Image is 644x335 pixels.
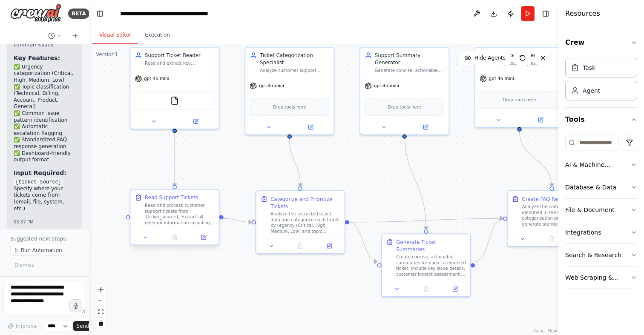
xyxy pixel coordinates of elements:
button: Open in side panel [175,117,216,126]
li: ✅ Standardized FAQ response generation [14,137,75,150]
div: React Flow controls [95,284,106,329]
div: Read Support TicketsRead and process customer support tickets from {ticket_source}. Extract all r... [130,190,220,246]
div: BETA [68,9,89,19]
div: Support Summary GeneratorGenerate concise, actionable summaries of customer support tickets for t... [359,47,449,135]
div: Create concise, actionable summaries for each categorized ticket. Include key issue details, cust... [396,254,466,277]
button: Run Automation [10,245,66,256]
span: Drop tools here [388,103,421,111]
g: Edge from cf0d3645-11ad-4d83-b236-d3084bea585c to 94ef5b67-f737-4344-84aa-e47620700761 [171,133,178,186]
div: Crew [565,54,637,107]
div: FAQ Response GeneratorIdentify frequently asked questions from support tickets and generate stand... [474,47,564,128]
span: Improve [16,323,37,329]
span: Drop tools here [273,103,306,111]
strong: Input Required: [14,169,66,176]
h4: Resources [565,9,600,19]
div: Generate Ticket SummariesCreate concise, actionable summaries for each categorized ticket. Includ... [381,233,471,297]
button: No output available [537,235,567,243]
div: Agent [583,86,600,95]
div: 03:37 PM [14,219,75,225]
g: Edge from ea52218c-3322-4fb9-9674-e86735dfc785 to 3cadc400-cd5d-49bd-93c4-7618b03f470d [349,215,503,226]
button: zoom out [95,295,106,306]
button: File & Document [565,199,637,221]
div: Categorize and Prioritize TicketsAnalyze the extracted ticket data and categorize each ticket by ... [256,190,345,254]
button: Tools [565,108,637,132]
button: Database & Data [565,176,637,198]
div: Support Ticket Reader [145,52,215,59]
button: Send [73,321,99,331]
g: Edge from 94ef5b67-f737-4344-84aa-e47620700761 to ea52218c-3322-4fb9-9674-e86735dfc785 [224,215,252,226]
button: No output available [159,233,190,242]
button: No output available [285,242,315,250]
g: Edge from a01cd813-744f-4b39-b08d-bb2c9a9a773a to 3cadc400-cd5d-49bd-93c4-7618b03f470d [516,132,555,186]
li: ✅ Urgency categorization (Critical, High, Medium, Low) [14,64,75,84]
div: Integrations [565,228,601,237]
button: Web Scraping & Browsing [565,266,637,289]
span: Hide Agents [474,54,506,61]
div: Analyze customer support tickets and categorize them by urgency level (Critical, High, Medium, Lo... [260,68,330,73]
li: ✅ Common issue pattern identification [14,110,75,123]
button: Hide Agents [459,51,511,65]
g: Edge from 0c331871-89fc-4633-99b5-ff9d2c5bec0f to 3cadc400-cd5d-49bd-93c4-7618b03f470d [475,215,503,265]
p: Suggested next steps: [10,235,79,242]
g: Edge from c17c7a05-c399-40e3-9fcf-a0b0c5e7bfa6 to 0c331871-89fc-4633-99b5-ff9d2c5bec0f [401,132,429,229]
button: toggle interactivity [95,318,106,329]
button: Open in side panel [191,233,216,242]
strong: Key Features: [14,54,60,61]
div: Read and process customer support tickets from {ticket_source}. Extract all relevant information ... [145,203,215,226]
button: Improve [3,321,40,332]
button: Dismiss [10,259,38,271]
button: Open in side panel [443,285,467,293]
li: ✅ Topic classification (Technical, Billing, Account, Product, General) [14,84,75,110]
button: Execution [138,26,177,44]
div: Create FAQ Responses [522,195,578,203]
div: AI & Machine Learning [565,160,630,169]
div: Search & Research [565,251,621,259]
li: ✅ Automatic escalation flagging [14,123,75,137]
div: Read and extract key information from customer support tickets including customer details, issue ... [145,60,215,66]
button: fit view [95,306,106,318]
div: Generate Ticket Summaries [396,238,466,253]
div: Support Summary Generator [375,52,445,66]
button: Search & Research [565,244,637,266]
button: Integrations [565,221,637,243]
div: Tools [565,132,637,296]
span: Dismiss [14,262,34,269]
div: Analyze the extracted ticket data and categorize each ticket by urgency (Critical, High, Medium, ... [270,211,340,234]
code: {ticket_source} [14,178,63,186]
button: Crew [565,31,637,54]
div: Version 1 [96,51,118,58]
button: No output available [411,285,441,293]
div: Ticket Categorization SpecialistAnalyze customer support tickets and categorize them by urgency l... [244,47,334,135]
img: FileReadTool [170,96,179,105]
div: Analyze the common issues identified in the ticket categorization process and generate standardiz... [522,204,592,227]
div: Identify frequently asked questions from support tickets and generate standardized, helpful respo... [490,60,560,66]
button: Visual Editor [92,26,138,44]
span: gpt-4o-mini [489,76,514,81]
div: Support Ticket ReaderRead and extract key information from customer support tickets including cus... [130,47,220,129]
button: Open in side panel [405,123,446,132]
button: Open in side panel [520,116,561,124]
img: Logo [10,4,61,23]
div: Web Scraping & Browsing [565,273,630,282]
g: Edge from ea52218c-3322-4fb9-9674-e86735dfc785 to 0c331871-89fc-4633-99b5-ff9d2c5bec0f [349,218,377,265]
span: gpt-4o-mini [259,83,284,89]
li: - Specify where your tickets come from (email, file, system, etc.) [14,179,75,212]
span: Send [76,323,89,329]
button: Open in side panel [317,242,342,250]
div: Create FAQ ResponsesAnalyze the common issues identified in the ticket categorization process and... [507,190,597,246]
span: gpt-4o-mini [144,76,169,81]
div: Categorize and Prioritize Tickets [270,195,340,210]
a: React Flow attribution [534,329,557,333]
div: Ticket Categorization Specialist [260,52,330,66]
button: Start a new chat [69,31,82,41]
span: Drop tools here [503,96,536,103]
span: Run Automation [21,247,62,254]
button: Hide right sidebar [540,8,552,20]
button: AI & Machine Learning [565,154,637,176]
button: zoom in [95,284,106,295]
div: Database & Data [565,183,616,192]
div: Generate concise, actionable summaries of customer support tickets for the support team, highligh... [375,68,445,73]
button: Hide left sidebar [94,8,106,20]
nav: breadcrumb [120,9,216,18]
div: Read Support Tickets [145,194,198,201]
